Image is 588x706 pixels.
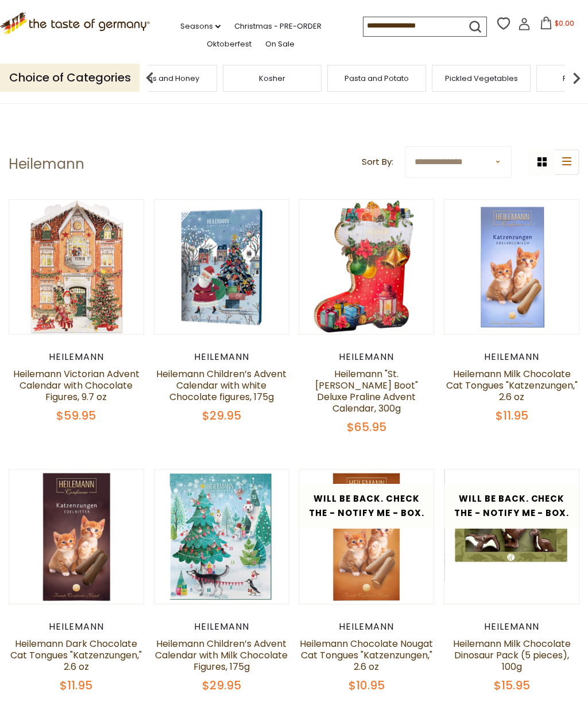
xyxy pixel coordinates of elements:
img: Heilemann [154,200,289,334]
div: Heilemann [299,351,434,363]
img: next arrow [565,67,588,90]
span: $15.95 [494,677,530,693]
span: $11.95 [496,408,528,424]
a: Heilemann Milk Chocolate Cat Tongues "Katzenzungen," 2.6 oz [446,367,578,404]
span: Will be back. Check the - Notify Me - Box. [454,492,570,519]
a: Heilemann Children’s Advent Calendar with white Chocolate figures, 175g [156,367,287,404]
a: Heilemann Milk Chocolate Dinosaur Pack (5 pieces), 100g [453,637,571,673]
div: Heilemann [154,351,289,363]
div: Heilemann [9,621,144,633]
label: Sort By: [362,155,393,169]
a: Pasta and Potato [345,74,409,83]
img: Heilemann [444,200,579,334]
a: Heilemann Chocolate Nougat Cat Tongues "Katzenzungen," 2.6 oz [300,637,433,673]
img: Heilemann [9,200,144,334]
a: Heilemann "St. [PERSON_NAME] Boot" Deluxe Praline Advent Calendar, 300g [315,367,418,415]
h1: Heilemann [9,156,84,173]
span: Will be back. Check the - Notify Me - Box. [309,492,424,519]
img: previous arrow [138,67,161,90]
a: Heilemann Children’s Advent Calendar with Milk Chocolate Figures, 175g [155,637,288,673]
img: Heilemann [299,470,434,604]
div: Heilemann [9,351,144,363]
span: $29.95 [202,408,241,424]
div: Heilemann [444,621,579,633]
div: Heilemann [444,351,579,363]
img: Heilemann [154,470,289,604]
img: Heilemann [299,200,434,334]
a: Seasons [180,20,220,33]
a: Pickled Vegetables [445,74,518,83]
div: Heilemann [299,621,434,633]
a: Christmas - PRE-ORDER [234,20,322,33]
button: $0.00 [533,17,582,34]
span: $29.95 [202,677,241,693]
span: $10.95 [349,677,385,693]
span: $0.00 [555,18,574,28]
a: Heilemann Dark Chocolate Cat Tongues "Katzenzungen," 2.6 oz [10,637,142,673]
span: $65.95 [347,419,386,435]
a: Jams and Honey [136,74,199,83]
span: $59.95 [56,408,96,424]
span: $11.95 [60,677,92,693]
a: Oktoberfest [207,38,252,51]
img: Heilemann [9,470,144,604]
a: Kosher [259,74,285,83]
a: Heilemann Victorian Advent Calendar with Chocolate Figures, 9.7 oz [13,367,140,404]
div: Heilemann [154,621,289,633]
img: Heilemann [444,470,579,581]
a: On Sale [265,38,295,51]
